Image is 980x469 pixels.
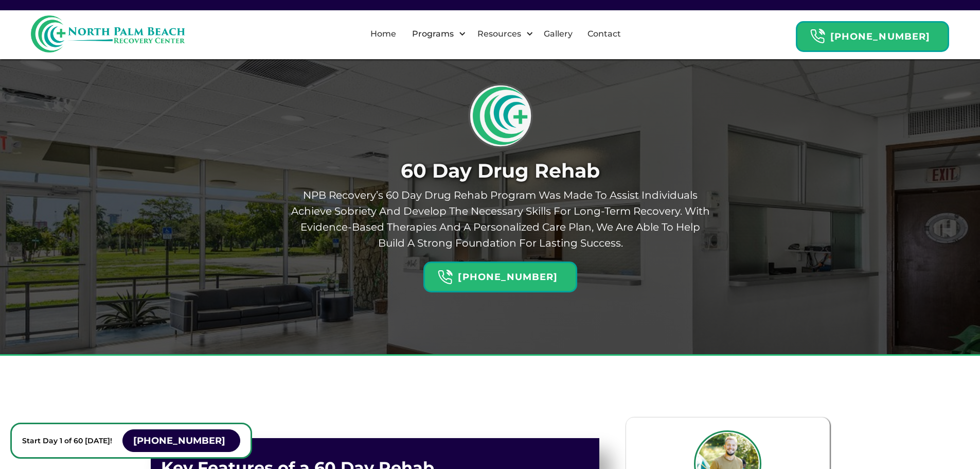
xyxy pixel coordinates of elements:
[403,18,469,50] div: Programs
[122,429,240,452] a: [PHONE_NUMBER]
[810,28,825,44] img: Header Calendar Icons
[830,31,930,42] strong: [PHONE_NUMBER]
[581,18,627,50] a: Contact
[475,28,524,40] div: Resources
[133,435,225,446] strong: [PHONE_NUMBER]
[364,18,402,50] a: Home
[22,435,112,447] p: Start Day 1 of 60 [DATE]!
[409,28,456,40] div: Programs
[469,18,536,50] div: Resources
[437,269,453,285] img: Header Calendar Icons
[287,160,714,182] h1: 60 Day Drug Rehab
[287,187,714,251] p: NPB Recovery’s 60 Day Drug Rehab program was made to assist individuals achieve sobriety and deve...
[423,256,577,292] a: Header Calendar Icons[PHONE_NUMBER]
[796,16,949,52] a: Header Calendar Icons[PHONE_NUMBER]
[458,271,558,283] strong: [PHONE_NUMBER]
[538,18,579,50] a: Gallery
